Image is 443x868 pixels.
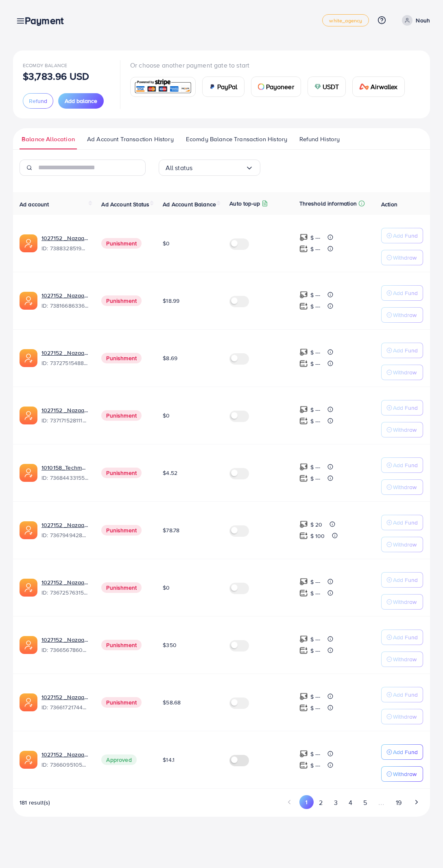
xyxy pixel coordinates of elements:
button: Add Fund [381,630,423,645]
span: $78.78 [163,526,179,534]
img: card [209,83,216,90]
img: top-up amount [299,531,308,540]
button: Withdraw [381,594,423,610]
img: top-up amount [299,750,308,758]
button: Add Fund [381,228,423,243]
button: Go to next page [409,795,423,809]
span: Airwallex [371,82,397,92]
p: $ --- [310,290,321,300]
span: Ecomdy Balance [23,62,67,69]
div: <span class='underline'>1027152 _Nazaagency_006</span></br>7366095105679261697 [41,750,88,769]
button: Go to page 1 [299,795,314,809]
span: $18.99 [163,297,179,305]
img: top-up amount [299,348,308,356]
p: Withdraw [393,712,417,722]
p: $ --- [310,302,321,311]
img: card [133,78,193,96]
p: $ --- [310,646,321,656]
span: All status [166,162,193,174]
p: $ --- [310,416,321,426]
img: ic-ads-acc.e4c84228.svg [20,751,37,769]
button: Withdraw [381,709,423,724]
p: Add Fund [393,575,418,585]
button: Add Fund [381,687,423,702]
img: top-up amount [299,302,308,310]
p: $ --- [310,588,321,598]
p: $ --- [310,405,321,415]
span: $8.69 [163,354,177,362]
p: Add Fund [393,460,418,470]
span: $0 [163,584,170,592]
p: Withdraw [393,367,417,377]
button: Withdraw [381,766,423,782]
p: $ --- [310,348,321,357]
button: Add Fund [381,343,423,358]
div: <span class='underline'>1027152 _Nazaagency_003</span></br>7367949428067450896 [41,521,88,540]
div: <span class='underline'>1027152 _Nazaagency_019</span></br>7388328519014645761 [41,234,88,253]
span: Refund [29,97,47,105]
button: Go to page 19 [390,795,407,810]
img: top-up amount [299,646,308,655]
div: <span class='underline'>1027152 _Nazaagency_018</span></br>7366172174454882305 [41,693,88,712]
span: Punishment [101,410,142,421]
button: Go to page 3 [328,795,343,810]
img: top-up amount [299,417,308,425]
img: ic-ads-acc.e4c84228.svg [20,693,37,711]
a: 1027152 _Nazaagency_019 [41,234,88,242]
span: $4.52 [163,469,177,477]
a: 1027152 _Nazaagency_018 [41,693,88,701]
img: ic-ads-acc.e4c84228.svg [20,292,37,310]
span: Ad Account Transaction History [87,135,174,144]
span: Punishment [101,697,142,708]
span: Punishment [101,525,142,536]
div: <span class='underline'>1027152 _Nazaagency_0051</span></br>7366567860828749825 [41,636,88,654]
button: Add Fund [381,572,423,588]
span: ID: 7388328519014645761 [41,244,88,252]
p: $3,783.96 USD [23,71,89,81]
button: Withdraw [381,250,423,265]
span: Punishment [101,353,142,363]
span: Punishment [101,238,142,249]
img: top-up amount [299,520,308,529]
span: Refund History [299,135,340,144]
span: $350 [163,641,177,649]
span: Ad account [20,200,49,208]
img: ic-ads-acc.e4c84228.svg [20,579,37,597]
button: Add Fund [381,400,423,415]
button: Add Fund [381,515,423,530]
img: top-up amount [299,463,308,471]
input: Search for option [192,162,245,174]
span: Punishment [101,640,142,650]
div: <span class='underline'>1027152 _Nazaagency_023</span></br>7381668633665093648 [41,291,88,310]
p: $ 100 [310,531,325,541]
div: <span class='underline'>1027152 _Nazaagency_007</span></br>7372751548805726224 [41,349,88,367]
span: Action [381,200,397,208]
p: $ --- [310,761,321,770]
a: 1027152 _Nazaagency_04 [41,406,88,414]
div: <span class='underline'>1027152 _Nazaagency_04</span></br>7371715281112170513 [41,406,88,425]
p: $ --- [310,577,321,587]
p: $ --- [310,233,321,243]
a: 1027152 _Nazaagency_023 [41,291,88,300]
img: ic-ads-acc.e4c84228.svg [20,521,37,539]
a: 1027152 _Nazaagency_006 [41,750,88,759]
span: PayPal [217,82,238,92]
p: $ --- [310,703,321,713]
img: top-up amount [299,233,308,242]
span: Ecomdy Balance Transaction History [186,135,287,144]
img: top-up amount [299,692,308,701]
p: Or choose another payment gate to start [130,60,411,70]
img: ic-ads-acc.e4c84228.svg [20,464,37,482]
img: top-up amount [299,761,308,770]
img: top-up amount [299,577,308,586]
p: Withdraw [393,425,417,435]
a: white_agency [322,14,369,26]
a: 1027152 _Nazaagency_016 [41,578,88,586]
span: ID: 7371715281112170513 [41,416,88,424]
span: ID: 7381668633665093648 [41,302,88,310]
span: ID: 7366172174454882305 [41,703,88,711]
button: Withdraw [381,479,423,495]
span: ID: 7367257631523782657 [41,588,88,597]
img: top-up amount [299,359,308,368]
span: $0 [163,411,170,420]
